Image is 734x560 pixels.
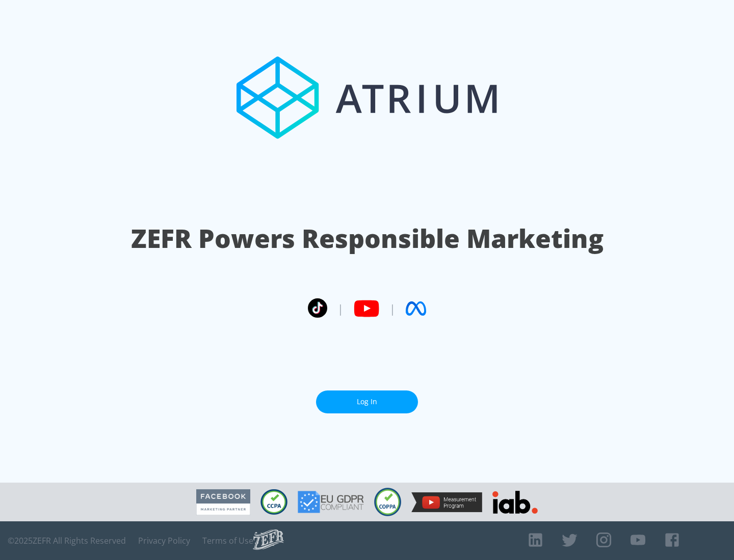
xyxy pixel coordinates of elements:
span: © 2025 ZEFR All Rights Reserved [8,536,126,546]
img: CCPA Compliant [260,489,287,515]
a: Log In [316,390,418,413]
span: | [389,301,396,316]
span: | [337,301,344,316]
img: GDPR Compliant [298,491,364,513]
a: Privacy Policy [138,536,190,546]
img: COPPA Compliant [374,488,401,516]
a: Terms of Use [202,536,253,546]
h1: ZEFR Powers Responsible Marketing [131,221,604,256]
img: Facebook Marketing Partner [196,489,250,515]
img: YouTube Measurement Program [411,492,482,512]
img: IAB [492,491,538,514]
